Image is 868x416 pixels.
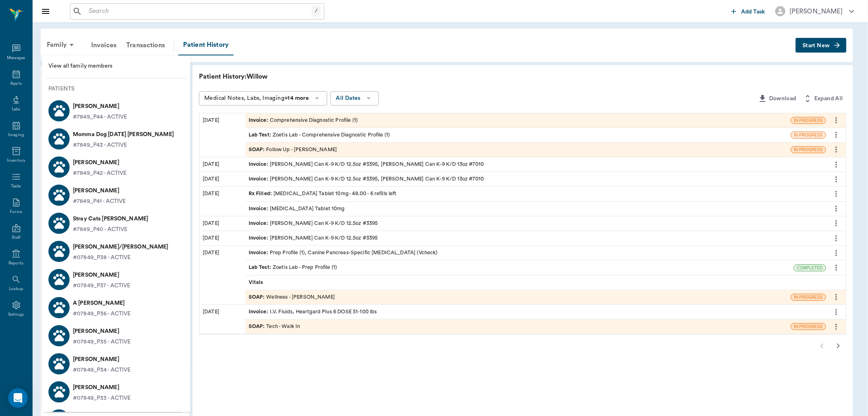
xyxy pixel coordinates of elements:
p: [PERSON_NAME] [73,184,126,197]
p: #07849_P35 - ACTIVE [73,338,131,346]
p: [PERSON_NAME] [73,325,131,338]
a: A [PERSON_NAME]#07849_P36 - ACTIVE [42,293,190,321]
a: [PERSON_NAME]/[PERSON_NAME]#07849_P38 - ACTIVE [42,237,190,265]
a: [PERSON_NAME]#07849_P35 - ACTIVE [42,321,190,350]
p: #7849_P40 - ACTIVE [73,225,127,234]
p: [PERSON_NAME] [73,100,127,113]
a: Stray Cats [PERSON_NAME]#7849_P40 - ACTIVE [42,209,190,237]
p: Momma Dog [DATE] [PERSON_NAME] [73,128,174,141]
div: Open Intercom Messenger [8,388,28,408]
a: [PERSON_NAME]#07849_P33 - ACTIVE [42,378,190,406]
p: #07849_P37 - ACTIVE [73,282,131,290]
p: #7849_P43 - ACTIVE [73,141,127,150]
a: View all family members [42,59,190,74]
p: #7849_P41 - ACTIVE [73,197,126,206]
p: #07849_P33 - ACTIVE [73,394,131,403]
p: Patients [48,85,190,93]
span: View all family members [48,62,184,70]
p: #07849_P38 - ACTIVE [73,253,131,262]
p: [PERSON_NAME] [73,269,131,282]
a: [PERSON_NAME]#7849_P42 - ACTIVE [42,153,190,181]
p: #7849_P42 - ACTIVE [73,169,127,178]
p: A [PERSON_NAME] [73,297,131,310]
p: [PERSON_NAME] [73,353,131,366]
p: #07849_P34 - ACTIVE [73,366,131,374]
p: #7849_P44 - ACTIVE [73,113,127,121]
p: Stray Cats [PERSON_NAME] [73,212,148,225]
p: [PERSON_NAME] [73,381,131,394]
a: Momma Dog [DATE] [PERSON_NAME]#7849_P43 - ACTIVE [42,125,190,153]
p: #07849_P36 - ACTIVE [73,310,131,318]
a: [PERSON_NAME]#07849_P37 - ACTIVE [42,265,190,293]
a: [PERSON_NAME]#07849_P34 - ACTIVE [42,350,190,378]
p: [PERSON_NAME] [73,156,127,169]
a: [PERSON_NAME]#7849_P41 - ACTIVE [42,181,190,209]
p: [PERSON_NAME]/[PERSON_NAME] [73,240,168,253]
a: [PERSON_NAME]#7849_P44 - ACTIVE [42,97,190,125]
